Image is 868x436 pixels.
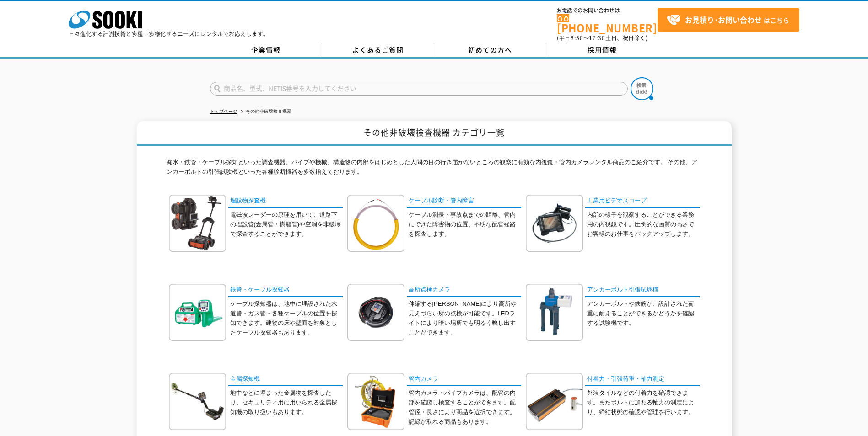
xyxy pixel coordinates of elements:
[407,284,521,297] a: 高所点検カメラ
[434,43,546,57] a: 初めての方へ
[210,43,322,57] a: 企業情報
[587,299,700,328] p: アンカーボルトや鉄筋が、設計された荷重に耐えることができるかどうかを確認する試験機です。
[407,195,521,208] a: ケーブル診断・管内障害
[409,210,521,239] p: ケーブル測長・事故点までの距離、管内にできた障害物の位置、不明な配管経路を探査します。
[526,195,583,252] img: 工業用ビデオスコープ
[322,43,434,57] a: よくあるご質問
[585,195,700,208] a: 工業用ビデオスコープ
[347,284,404,341] img: 高所点検カメラ
[228,195,343,208] a: 埋設物探査機
[468,45,512,55] span: 初めての方へ
[589,34,605,42] span: 17:30
[557,8,658,13] span: お電話でのお問い合わせは
[526,284,583,341] img: アンカーボルト引張試験機
[230,299,343,337] p: ケーブル探知器は、地中に埋設された水道管・ガス管・各種ケーブルの位置を探知できます。建物の床や壁面を対象としたケーブル探知器もあります。
[409,388,521,426] p: 管内カメラ・パイプカメラは、配管の内部を確認し検査することができます。配管径・長さにより商品を選択できます。記録が取れる商品もあります。
[167,158,702,181] p: 漏水・鉄管・ケーブル探知といった調査機器、パイプや機械、構造物の内部をはじめとした人間の目の行き届かないところの観察に有効な内視鏡・管内カメラレンタル商品のご紹介です。 その他、アンカーボルトの...
[407,373,521,386] a: 管内カメラ
[230,388,343,417] p: 地中などに埋まった金属物を探査したり、セキュリティ用に用いられる金属探知機の取り扱いもあります。
[228,373,343,386] a: 金属探知機
[137,121,732,146] h1: その他非破壊検査機器 カテゴリ一覧
[557,34,647,42] span: (平日 ～ 土日、祝日除く)
[667,13,789,27] span: はこちら
[409,299,521,337] p: 伸縮する[PERSON_NAME]により高所や見えづらい所の点検が可能です。LEDライトにより暗い場所でも明るく映し出すことができます。
[69,31,269,37] p: 日々進化する計測技術と多種・多様化するニーズにレンタルでお応えします。
[210,109,237,114] a: トップページ
[169,195,226,252] img: 埋設物探査機
[169,284,226,341] img: 鉄管・ケーブル探知器
[587,210,700,239] p: 内部の様子を観察することができる業務用の内視鏡です。圧倒的な画質の高さでお客様のお仕事をバックアップします。
[347,195,404,252] img: ケーブル診断・管内障害
[526,373,583,430] img: 付着力・引張荷重・軸力測定
[169,373,226,430] img: 金属探知機
[210,82,628,96] input: 商品名、型式、NETIS番号を入力してください
[347,373,404,430] img: 管内カメラ
[585,373,700,386] a: 付着力・引張荷重・軸力測定
[546,43,658,57] a: 採用情報
[658,8,799,32] a: お見積り･お問い合わせはこちら
[585,284,700,297] a: アンカーボルト引張試験機
[685,14,762,25] strong: お見積り･お問い合わせ
[557,14,658,33] a: [PHONE_NUMBER]
[239,107,291,117] li: その他非破壊検査機器
[587,388,700,417] p: 外装タイルなどの付着力を確認できます。またボルトに加わる軸力の測定により、締結状態の確認や管理を行います。
[571,34,583,42] span: 8:50
[228,284,343,297] a: 鉄管・ケーブル探知器
[230,210,343,239] p: 電磁波レーダーの原理を用いて、道路下の埋設管(金属管・樹脂管)や空洞を非破壊で探査することができます。
[631,77,653,100] img: btn_search.png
